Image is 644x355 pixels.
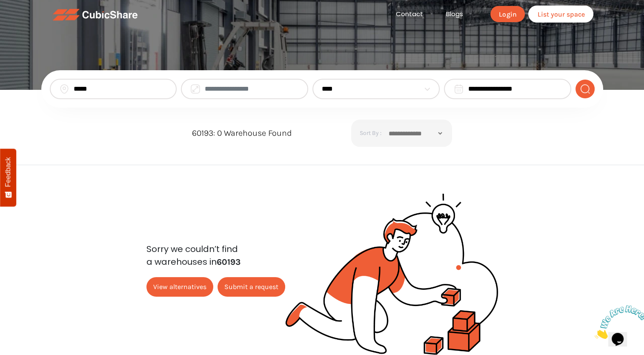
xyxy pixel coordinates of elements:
[384,9,435,19] a: Contact
[435,9,475,19] a: Blogs
[285,193,498,355] img: warehouse-not-found.png
[146,277,213,297] a: View alternatives
[192,127,292,140] label: 60193: 0 Warehouse Found
[490,6,525,22] a: Login
[591,302,644,342] iframe: chat widget
[3,3,56,37] img: Chat attention grabber
[580,84,590,94] img: search-normal.png
[146,243,285,269] p: Sorry we couldn’t find a warehouses in
[59,84,69,94] img: location.png
[4,157,12,187] span: Feedback
[217,257,240,267] span: 60193
[453,84,464,94] img: calendar.png
[360,128,381,138] span: sort by :
[190,84,200,94] img: space field icon
[528,6,593,23] a: List your space
[218,277,285,297] a: Submit a request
